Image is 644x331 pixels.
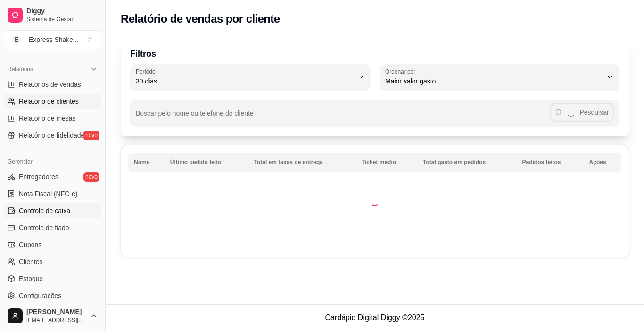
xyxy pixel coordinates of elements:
p: Filtros [130,47,619,60]
span: Relatórios [8,66,33,73]
a: DiggySistema de Gestão [4,4,101,26]
a: Nota Fiscal (NFC-e) [4,186,101,201]
a: Relatório de mesas [4,111,101,126]
span: Diggy [26,7,98,16]
span: Relatório de fidelidade [19,131,84,140]
h2: Relatório de vendas por cliente [121,11,280,26]
span: Relatório de mesas [19,114,76,123]
span: Sistema de Gestão [26,16,98,23]
a: Relatórios de vendas [4,77,101,92]
span: Controle de caixa [19,206,70,215]
span: Cupons [19,240,41,249]
span: Entregadores [19,172,58,182]
span: Relatórios de vendas [19,80,81,89]
a: Clientes [4,254,101,269]
span: [EMAIL_ADDRESS][DOMAIN_NAME] [26,316,86,324]
footer: Cardápio Digital Diggy © 2025 [106,304,644,331]
span: Controle de fiado [19,223,69,232]
button: Ordenar porMaior valor gasto [380,64,619,91]
a: Estoque [4,271,101,286]
span: Estoque [19,274,43,283]
span: Maior valor gasto [385,76,603,86]
button: [PERSON_NAME][EMAIL_ADDRESS][DOMAIN_NAME] [4,305,101,327]
a: Controle de caixa [4,203,101,218]
span: Relatório de clientes [19,97,79,106]
a: Relatório de fidelidadenovo [4,128,101,143]
a: Configurações [4,288,101,303]
span: [PERSON_NAME] [26,308,86,316]
button: Select a team [4,30,101,49]
a: Controle de fiado [4,220,101,235]
span: Nota Fiscal (NFC-e) [19,189,77,199]
input: Buscar pelo nome ou telefone do cliente [136,112,550,122]
span: 30 dias [136,76,353,86]
label: Período [136,67,158,75]
span: Clientes [19,257,43,266]
label: Ordenar por [385,67,419,75]
div: Gerenciar [4,154,101,169]
div: Loading [370,197,380,206]
a: Entregadoresnovo [4,169,101,184]
a: Cupons [4,237,101,252]
a: Relatório de clientes [4,94,101,109]
span: E [12,35,21,44]
span: Configurações [19,291,61,300]
button: Período30 dias [130,64,370,91]
div: Express Shake ... [29,35,79,44]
